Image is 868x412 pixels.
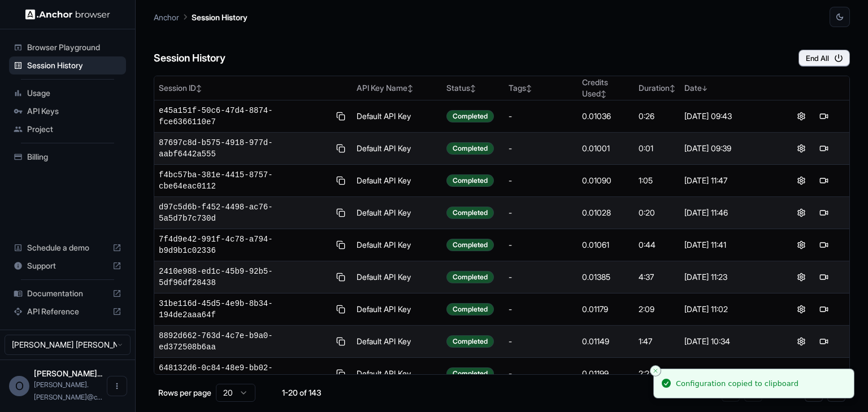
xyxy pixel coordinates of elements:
span: d97c5d6b-f452-4498-ac76-5a5d7b7c730d [159,201,329,224]
button: End All [798,50,850,67]
div: Billing [9,148,126,166]
div: 0.01199 [582,368,630,379]
span: 87697c8d-b575-4918-977d-aabf6442a555 [159,137,329,160]
span: 648132d6-0c84-48e9-bb02-7d80d7a578ab [159,362,329,385]
div: Date [684,82,771,94]
div: 0.01061 [582,239,630,251]
div: 0:20 [639,207,675,218]
td: Default API Key [352,133,442,165]
div: 2:23 [639,368,675,379]
div: 4:37 [639,271,675,283]
div: Completed [446,207,494,219]
span: ↕ [526,84,532,93]
div: [DATE] 11:47 [684,175,771,186]
div: 0.01036 [582,111,630,122]
span: 7f4d9e42-991f-4c78-a794-b9d9b1c02336 [159,234,329,256]
div: [DATE] 11:41 [684,239,771,251]
div: Completed [446,239,494,251]
div: Configuration copied to clipboard [676,378,798,389]
div: Schedule a demo [9,239,126,257]
span: ↕ [470,84,476,93]
span: API Reference [27,306,108,317]
div: 0.01028 [582,207,630,218]
span: Schedule a demo [27,242,108,253]
div: 0.01385 [582,271,630,283]
div: Documentation [9,284,126,303]
div: - [509,239,573,251]
span: ↕ [601,90,606,98]
p: Anchor [154,11,179,23]
div: 0.01179 [582,304,630,315]
div: API Keys [9,102,126,120]
span: f4bc57ba-381e-4415-8757-cbe64eac0112 [159,169,329,192]
div: 0.01090 [582,175,630,186]
span: Omar Fernando Bolaños Delgado [34,369,102,378]
div: Completed [446,271,494,283]
div: - [509,336,573,347]
div: 0.01001 [582,143,630,154]
div: Completed [446,142,494,155]
div: API Key Name [357,82,438,94]
div: O [9,376,29,396]
button: Open menu [107,376,127,396]
div: - [509,207,573,218]
div: 1:47 [639,336,675,347]
span: ↕ [196,84,202,93]
div: 1:05 [639,175,675,186]
div: Completed [446,367,494,380]
span: API Keys [27,106,121,117]
div: Browser Playground [9,38,126,56]
div: Support [9,257,126,275]
p: Rows per page [158,387,211,398]
div: [DATE] 11:46 [684,207,771,218]
td: Default API Key [352,358,442,390]
div: 0.01149 [582,336,630,347]
button: Close toast [650,365,661,376]
div: - [509,304,573,315]
div: - [509,368,573,379]
span: 2410e988-ed1c-45b9-92b5-5df96df28438 [159,266,329,288]
td: Default API Key [352,261,442,293]
p: Session History [192,11,248,23]
span: 31be116d-45d5-4e9b-8b34-194de2aaa64f [159,298,329,321]
span: ↓ [702,84,708,93]
div: [DATE] 11:02 [684,304,771,315]
td: Default API Key [352,100,442,133]
div: Project [9,120,126,138]
span: ↕ [670,84,675,93]
td: Default API Key [352,197,442,229]
td: Default API Key [352,165,442,197]
td: Default API Key [352,229,442,261]
div: - [509,143,573,154]
span: omar.bolanos@cariai.com [34,380,102,401]
div: Completed [446,303,494,315]
div: [DATE] 09:39 [684,143,771,154]
div: Completed [446,174,494,187]
div: 0:26 [639,111,675,122]
div: [DATE] 11:23 [684,271,771,283]
span: Support [27,260,108,271]
nav: breadcrumb [154,11,248,23]
div: - [509,175,573,186]
td: Default API Key [352,293,442,326]
div: - [509,111,573,122]
div: 1-20 of 143 [274,387,330,398]
span: ↕ [407,84,413,93]
div: Duration [639,82,675,94]
span: e45a151f-50c6-47d4-8874-fce6366110e7 [159,105,329,128]
span: 8892d662-763d-4c7e-b9a0-ed372508b6aa [159,330,329,353]
div: Completed [446,110,494,122]
div: Credits Used [582,77,630,99]
td: Default API Key [352,326,442,358]
div: - [509,271,573,283]
div: Tags [509,82,573,94]
div: 0:01 [639,143,675,154]
div: 2:09 [639,304,675,315]
span: Documentation [27,288,108,299]
span: Usage [27,87,121,99]
span: Billing [27,151,121,163]
div: Usage [9,84,126,102]
span: Browser Playground [27,42,121,53]
div: Status [446,82,500,94]
div: Completed [446,335,494,348]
